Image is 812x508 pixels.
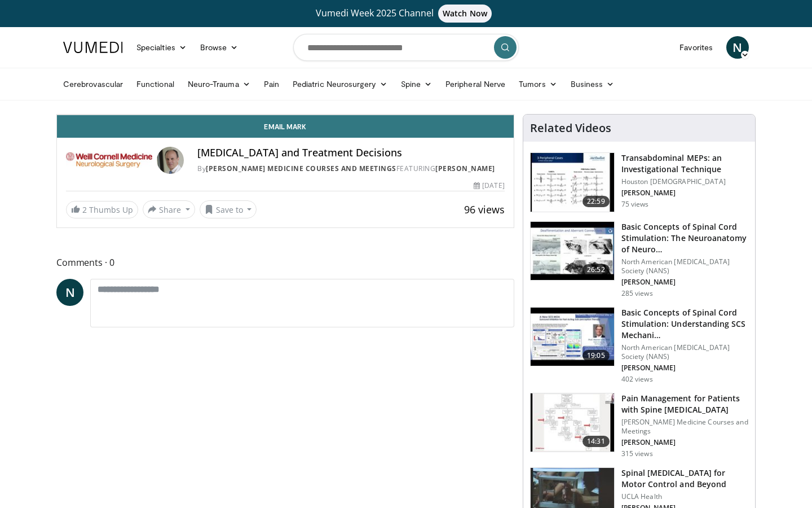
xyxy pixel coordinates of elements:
[673,36,720,59] a: Favorites
[621,189,748,198] p: [PERSON_NAME]
[531,222,614,281] img: 56f187c5-4ee0-4fea-bafd-440954693c71.150x105_q85_crop-smart_upscale.jpg
[56,255,514,270] span: Comments 0
[474,181,504,191] div: [DATE]
[530,121,611,135] h4: Related Videos
[621,492,748,501] p: UCLA Health
[57,115,514,138] a: Email Mark
[293,34,519,61] input: Search topics, interventions
[257,73,286,95] a: Pain
[621,200,649,209] p: 75 views
[435,164,495,173] a: [PERSON_NAME]
[63,42,123,53] img: VuMedi Logo
[621,177,748,186] p: Houston [DEMOGRAPHIC_DATA]
[530,393,748,458] a: 14:31 Pain Management for Patients with Spine [MEDICAL_DATA] [PERSON_NAME] Medicine Courses and M...
[56,279,83,306] a: N
[143,200,195,218] button: Share
[621,343,748,361] p: North American [MEDICAL_DATA] Society (NANS)
[621,393,748,415] h3: Pain Management for Patients with Spine [MEDICAL_DATA]
[181,73,257,95] a: Neuro-Trauma
[621,307,748,341] h3: Basic Concepts of Spinal Cord Stimulation: Understanding SCS Mechani…
[200,200,257,218] button: Save to
[531,393,614,452] img: d97692dc-9f18-4e90-87c2-562f424998fc.150x105_q85_crop-smart_upscale.jpg
[582,350,610,361] span: 19:05
[206,164,396,173] a: [PERSON_NAME] Medicine Courses and Meetings
[394,73,439,95] a: Spine
[197,164,504,174] div: By FEATURING
[82,204,87,215] span: 2
[65,5,747,23] a: Vumedi Week 2025 ChannelWatch Now
[621,278,748,287] p: [PERSON_NAME]
[621,467,748,490] h3: Spinal [MEDICAL_DATA] for Motor Control and Beyond
[438,5,492,23] span: Watch Now
[621,375,653,384] p: 402 views
[193,36,245,59] a: Browse
[621,221,748,255] h3: Basic Concepts of Spinal Cord Stimulation: The Neuroanatomy of Neuro…
[130,36,193,59] a: Specialties
[197,147,504,159] h4: [MEDICAL_DATA] and Treatment Decisions
[564,73,621,95] a: Business
[621,152,748,175] h3: Transabdominal MEPs: an Investigational Technique
[530,152,748,212] a: 22:59 Transabdominal MEPs: an Investigational Technique Houston [DEMOGRAPHIC_DATA] [PERSON_NAME] ...
[726,36,749,59] a: N
[621,257,748,275] p: North American [MEDICAL_DATA] Society (NANS)
[130,73,181,95] a: Functional
[66,147,152,174] img: Weill Cornell Medicine Courses and Meetings
[582,436,610,447] span: 14:31
[582,196,610,207] span: 22:59
[439,73,512,95] a: Peripheral Nerve
[621,289,653,298] p: 285 views
[57,115,514,115] video-js: Video Player
[621,418,748,436] p: [PERSON_NAME] Medicine Courses and Meetings
[286,73,394,95] a: Pediatric Neurosurgery
[531,153,614,212] img: 1a318922-2e81-4474-bd2b-9f1cef381d3f.150x105_q85_crop-smart_upscale.jpg
[621,449,653,458] p: 315 views
[530,307,748,384] a: 19:05 Basic Concepts of Spinal Cord Stimulation: Understanding SCS Mechani… North American [MEDIC...
[582,264,610,275] span: 26:52
[464,203,505,216] span: 96 views
[531,308,614,366] img: 1680daec-fcfd-4287-ac41-19e7acb46365.150x105_q85_crop-smart_upscale.jpg
[512,73,564,95] a: Tumors
[56,73,130,95] a: Cerebrovascular
[621,364,748,373] p: [PERSON_NAME]
[530,221,748,298] a: 26:52 Basic Concepts of Spinal Cord Stimulation: The Neuroanatomy of Neuro… North American [MEDIC...
[66,201,138,218] a: 2 Thumbs Up
[157,147,184,174] img: Avatar
[621,438,748,447] p: [PERSON_NAME]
